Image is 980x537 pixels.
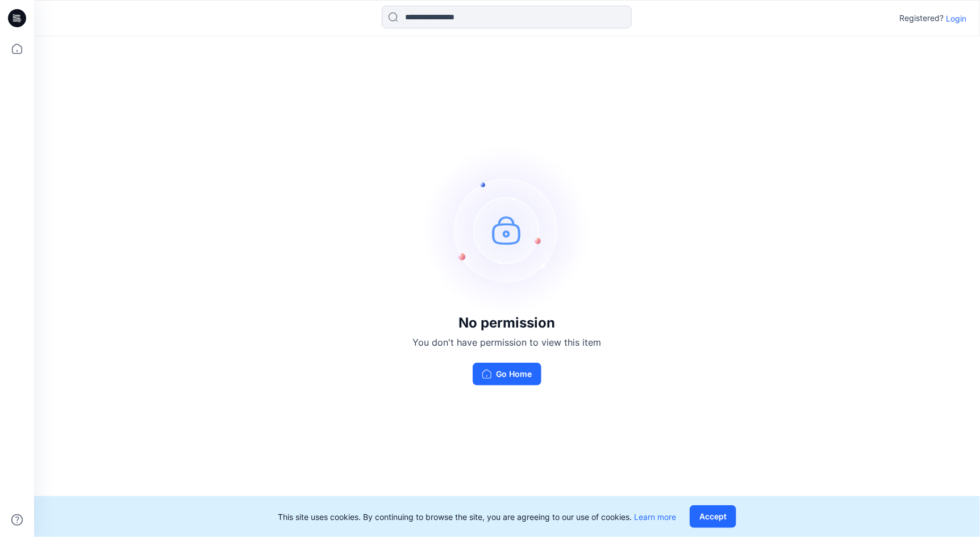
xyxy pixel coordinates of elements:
button: Go Home [473,363,541,385]
button: Accept [690,505,736,528]
p: Login [946,12,966,24]
a: Learn more [634,512,676,522]
p: You don't have permission to view this item [413,335,602,349]
p: This site uses cookies. By continuing to browse the site, you are agreeing to our use of cookies. [278,511,676,523]
p: Registered? [899,11,944,25]
img: no-perm.svg [422,145,593,315]
h3: No permission [413,315,602,331]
